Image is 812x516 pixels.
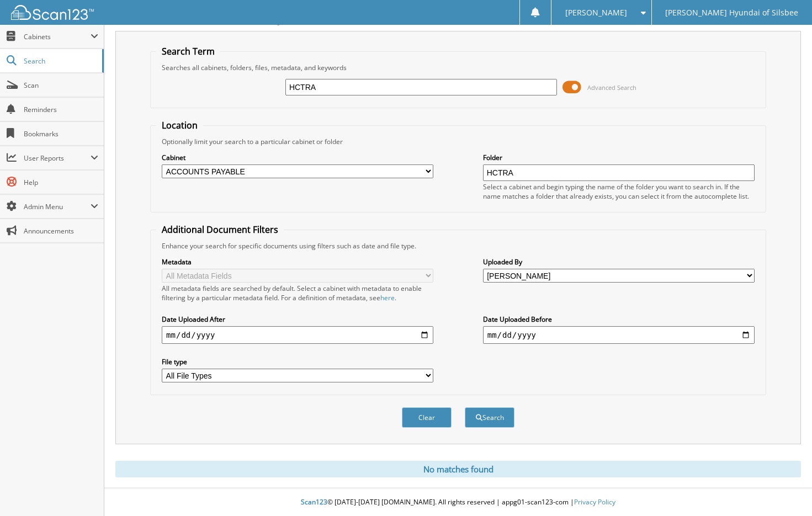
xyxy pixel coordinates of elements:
input: start [162,326,433,344]
label: File type [162,357,433,366]
div: No matches found [115,461,801,477]
label: Uploaded By [483,257,755,267]
label: Metadata [162,257,433,267]
div: Enhance your search for specific documents using filters such as date and file type. [156,241,760,251]
span: Help [24,178,98,187]
span: Scan123 [301,497,327,507]
span: Scan [24,81,98,90]
a: Privacy Policy [574,497,615,507]
div: Optionally limit your search to a particular cabinet or folder [156,137,760,146]
span: Announcements [24,226,98,236]
button: Clear [402,407,452,428]
iframe: Chat Widget [757,463,812,516]
div: All metadata fields are searched by default. Select a cabinet with metadata to enable filtering b... [162,284,433,302]
input: end [483,326,755,344]
div: Select a cabinet and begin typing the name of the folder you want to search in. If the name match... [483,182,755,201]
span: [PERSON_NAME] Hyundai of Silsbee [665,9,798,16]
a: here [380,293,395,302]
span: Search [24,56,97,66]
div: Searches all cabinets, folders, files, metadata, and keywords [156,63,760,72]
legend: Additional Document Filters [156,224,284,236]
span: Reminders [24,105,98,114]
img: scan123-logo-white.svg [11,5,94,20]
span: [PERSON_NAME] [565,9,627,16]
div: © [DATE]-[DATE] [DOMAIN_NAME]. All rights reserved | appg01-scan123-com | [104,489,812,516]
span: Advanced Search [587,83,636,92]
legend: Search Term [156,45,220,57]
legend: Location [156,119,203,131]
span: Admin Menu [24,202,91,211]
label: Folder [483,153,755,162]
span: Bookmarks [24,129,98,139]
label: Date Uploaded Before [483,315,755,324]
label: Date Uploaded After [162,315,433,324]
span: User Reports [24,153,91,163]
button: Search [465,407,514,428]
span: Cabinets [24,32,91,41]
label: Cabinet [162,153,433,162]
